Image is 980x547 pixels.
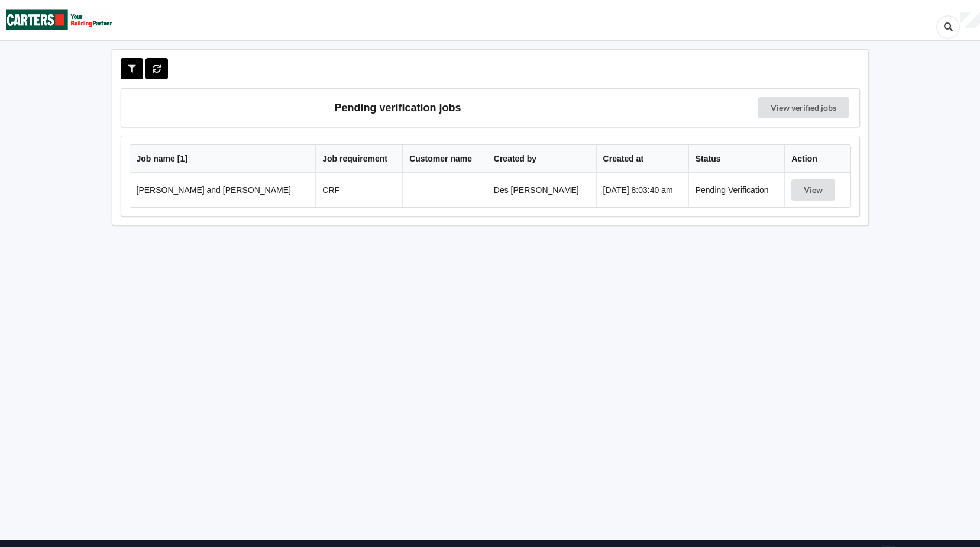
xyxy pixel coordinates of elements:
[6,1,112,39] img: Carters
[960,12,980,29] div: User Profile
[487,145,596,173] th: Created by
[688,173,784,207] td: Pending Verification
[791,179,835,201] button: View
[130,173,316,207] td: [PERSON_NAME] and [PERSON_NAME]
[315,145,402,173] th: Job requirement
[688,145,784,173] th: Status
[596,145,688,173] th: Created at
[596,173,688,207] td: [DATE] 8:03:40 am
[315,173,402,207] td: CRF
[791,185,837,195] a: View
[402,145,487,173] th: Customer name
[758,97,849,118] a: View verified jobs
[784,145,850,173] th: Action
[130,97,667,118] h3: Pending verification jobs
[487,173,596,207] td: Des [PERSON_NAME]
[130,145,316,173] th: Job name [ 1 ]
